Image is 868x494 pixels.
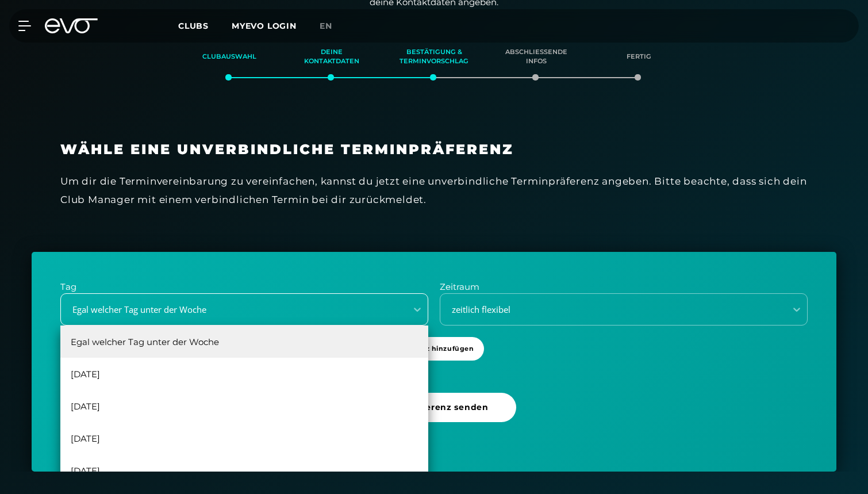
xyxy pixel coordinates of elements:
div: Egal welcher Tag unter der Woche [62,303,398,316]
div: Fertig [602,41,675,72]
a: +Präferenz hinzufügen [379,337,489,381]
div: [DATE] [60,390,428,422]
a: MYEVO LOGIN [232,21,297,31]
div: Deine Kontaktdaten [295,41,368,72]
div: [DATE] [60,422,428,454]
span: Terminpräferenz senden [375,401,488,413]
span: en [320,21,332,31]
div: Um dir die Terminvereinbarung zu vereinfachen, kannst du jetzt eine unverbindliche Terminpräferen... [60,172,808,209]
div: Bestätigung & Terminvorschlag [397,41,471,72]
div: Egal welcher Tag unter der Woche [60,325,428,358]
div: [DATE] [60,358,428,390]
p: Tag [60,281,428,294]
div: [DATE] [60,454,428,487]
span: Clubs [178,21,209,31]
a: Clubs [178,20,232,31]
h3: Wähle eine unverbindliche Terminpräferenz [60,141,808,158]
p: Zeitraum [440,281,808,294]
div: Abschließende Infos [500,41,573,72]
span: + Präferenz hinzufügen [390,344,474,354]
a: en [320,20,346,33]
a: Terminpräferenz senden [347,393,520,443]
div: zeitlich flexibel [441,303,778,316]
div: Clubauswahl [193,41,266,72]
